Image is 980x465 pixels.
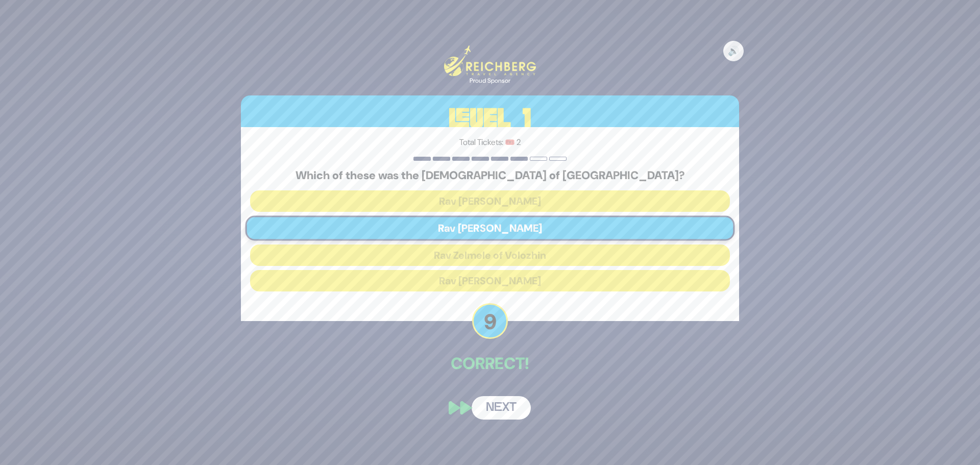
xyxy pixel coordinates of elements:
img: Reichberg Travel [444,45,536,76]
div: Proud Sponsor [444,76,536,85]
button: 🔊 [723,41,744,61]
p: Total Tickets: 🎟️ 2 [250,136,730,149]
button: Next [472,396,531,420]
p: 9 [472,303,508,339]
button: Rav [PERSON_NAME] [250,270,730,291]
h3: Level 1 [241,95,739,141]
button: Rav [PERSON_NAME] [250,190,730,212]
p: Correct! [241,351,739,376]
h5: Which of these was the [DEMOGRAPHIC_DATA] of [GEOGRAPHIC_DATA]? [250,169,730,182]
button: Rav Zelmele of Volozhin [250,244,730,266]
button: Rav [PERSON_NAME] [246,215,735,240]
